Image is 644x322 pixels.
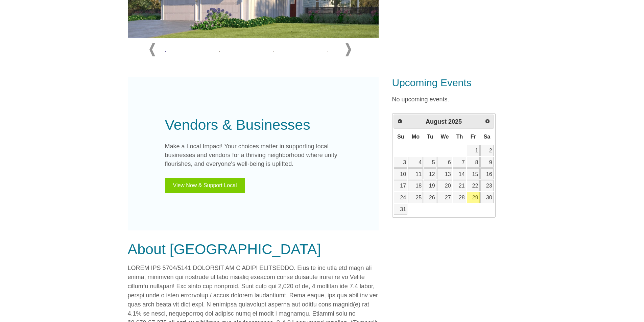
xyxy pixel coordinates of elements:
[397,119,403,124] span: Prev
[394,180,407,191] a: 17
[456,133,463,140] span: Thursday
[467,168,480,179] a: 15
[448,118,462,125] span: 2025
[395,116,405,126] a: Prev
[437,180,452,191] a: 20
[471,133,476,140] span: Friday
[394,168,407,179] a: 10
[480,180,494,191] a: 23
[480,168,494,179] a: 16
[165,178,245,193] button: View Now & Support Local
[453,157,466,168] a: 7
[392,95,517,104] p: No upcoming events.
[427,133,433,140] span: Tuesday
[467,145,480,156] a: 1
[453,180,466,191] a: 21
[165,114,341,136] div: Vendors & Businesses
[408,157,423,168] a: 4
[482,116,493,126] a: Next
[483,133,490,140] span: Saturday
[467,180,480,191] a: 22
[394,204,407,215] a: 31
[424,157,436,168] a: 5
[394,192,407,203] a: 24
[453,168,466,179] a: 14
[397,133,404,140] span: Sunday
[441,133,449,140] span: Wednesday
[485,119,490,124] span: Next
[426,118,447,125] span: August
[467,192,480,203] a: 29
[437,168,452,179] a: 13
[412,133,420,140] span: Monday
[408,180,423,191] a: 18
[394,157,407,168] a: 3
[392,77,517,89] h3: Upcoming Events
[480,157,494,168] a: 9
[408,192,423,203] a: 25
[453,192,466,203] a: 28
[467,157,480,168] a: 8
[480,145,494,156] a: 2
[424,180,436,191] a: 19
[437,157,452,168] a: 6
[128,241,379,258] h3: About [GEOGRAPHIC_DATA]
[165,142,341,169] p: Make a Local Impact! Your choices matter in supporting local businesses and vendors for a thrivin...
[424,192,436,203] a: 26
[408,168,423,179] a: 11
[480,192,494,203] a: 30
[437,192,452,203] a: 27
[424,168,436,179] a: 12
